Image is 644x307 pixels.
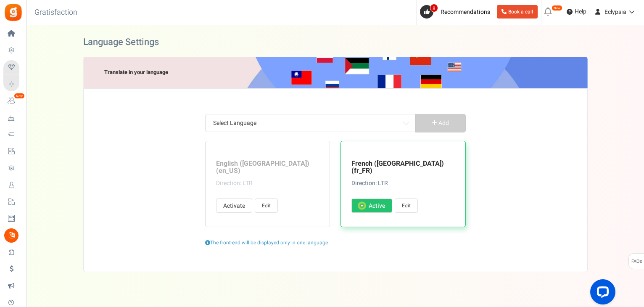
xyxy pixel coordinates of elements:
[216,179,319,188] p: Direction: LTR
[563,5,590,19] a: Help
[4,3,23,22] img: Gratisfaction
[631,254,642,270] span: FAQs
[573,8,586,16] span: Help
[351,160,455,175] h3: French ([GEOGRAPHIC_DATA]) (fr_FR)
[369,202,385,210] span: Active
[604,8,626,16] span: Eclypsia
[497,5,538,19] a: Book a call
[441,8,490,16] span: Recommendations
[210,116,411,131] span: Select Language
[205,239,466,246] div: The front-end will be displayed only in one language
[205,114,415,132] span: Select Language
[395,198,418,213] a: Edit
[83,38,159,46] h2: Language Settings
[3,94,23,108] a: New
[14,93,25,99] em: New
[351,179,455,188] p: Direction: LTR
[255,198,278,213] a: Edit
[223,202,243,210] span: Activate
[552,5,562,11] em: New
[430,4,438,12] span: 8
[420,5,494,19] a: 8 Recommendations
[104,69,168,75] h5: Translate in your language
[25,4,87,21] h3: Gratisfaction
[216,160,319,175] h3: English ([GEOGRAPHIC_DATA]) (en_US)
